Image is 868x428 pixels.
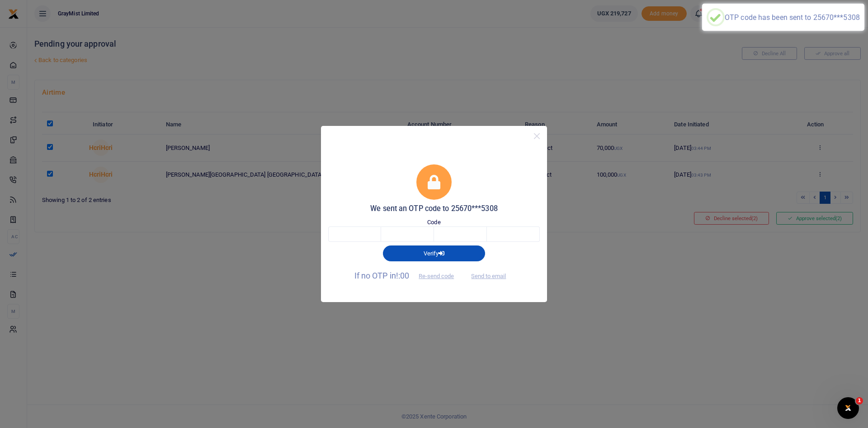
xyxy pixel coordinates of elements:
[856,397,863,404] span: 1
[837,397,859,419] iframe: Intercom live chat
[354,271,462,280] span: If no OTP in
[725,13,860,22] div: OTP code has been sent to 25670***5308
[530,130,543,143] button: Close
[383,245,485,261] button: Verify
[396,271,409,280] span: !:00
[427,218,440,227] label: Code
[328,204,540,213] h5: We sent an OTP code to 25670***5308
